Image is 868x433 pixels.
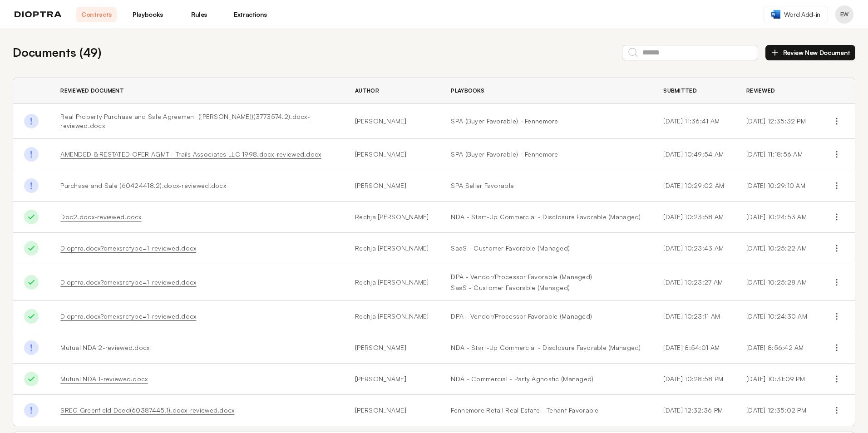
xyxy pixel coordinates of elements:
[735,202,819,233] td: [DATE] 10:24:53 AM
[440,78,652,104] th: Playbooks
[652,395,735,426] td: [DATE] 12:32:36 PM
[60,213,141,221] a: Doc2.docx-reviewed.docx
[24,309,39,324] img: Done
[230,7,271,22] a: Extractions
[15,11,62,18] img: logo
[60,150,321,158] a: AMENDED & RESTATED OPER AGMT - Trails Associates LLC 1998.docx-reviewed.docx
[128,7,168,22] a: Playbooks
[652,170,735,202] td: [DATE] 10:29:02 AM
[835,5,853,24] button: Profile menu
[344,301,440,332] td: Rechja [PERSON_NAME]
[735,104,819,139] td: [DATE] 12:35:32 PM
[24,147,39,162] img: Done
[344,104,440,139] td: [PERSON_NAME]
[652,104,735,139] td: [DATE] 11:36:41 AM
[60,344,149,351] a: Mutual NDA 2-reviewed.docx
[451,150,641,159] a: SPA (Buyer Favorable) - Fennemore
[451,312,641,321] a: DPA - Vendor/Processor Favorable (Managed)
[652,202,735,233] td: [DATE] 10:23:58 AM
[344,170,440,202] td: [PERSON_NAME]
[24,372,39,386] img: Done
[451,283,641,292] a: SaaS - Customer Favorable (Managed)
[344,78,440,104] th: Author
[24,340,39,355] img: Done
[652,332,735,364] td: [DATE] 8:54:01 AM
[60,278,196,286] a: Dioptra.docx?omexsrctype=1-reviewed.docx
[60,182,226,189] a: Purchase and Sale (60424418.2).docx-reviewed.docx
[24,241,39,256] img: Done
[735,233,819,264] td: [DATE] 10:25:22 AM
[49,78,344,104] th: Reviewed Document
[652,301,735,332] td: [DATE] 10:23:11 AM
[735,301,819,332] td: [DATE] 10:24:30 AM
[344,233,440,264] td: Rechja [PERSON_NAME]
[784,10,820,19] span: Word Add-in
[652,139,735,170] td: [DATE] 10:49:54 AM
[735,170,819,202] td: [DATE] 10:29:10 AM
[451,117,641,126] a: SPA (Buyer Favorable) - Fennemore
[24,178,39,193] img: Done
[60,375,148,383] a: Mutual NDA 1-reviewed.docx
[344,139,440,170] td: [PERSON_NAME]
[735,139,819,170] td: [DATE] 11:18:56 AM
[771,10,780,19] img: word
[735,78,819,104] th: Reviewed
[652,78,735,104] th: Submitted
[344,364,440,395] td: [PERSON_NAME]
[735,364,819,395] td: [DATE] 10:31:09 PM
[179,7,219,22] a: Rules
[735,395,819,426] td: [DATE] 12:35:02 PM
[765,45,855,60] button: Review New Document
[451,406,641,415] a: Fennemore Retail Real Estate - Tenant Favorable
[344,264,440,301] td: Rechja [PERSON_NAME]
[652,264,735,301] td: [DATE] 10:23:27 AM
[344,202,440,233] td: Rechja [PERSON_NAME]
[24,210,39,224] img: Done
[735,332,819,364] td: [DATE] 8:56:42 AM
[451,244,641,253] a: SaaS - Customer Favorable (Managed)
[60,113,310,129] a: Real Property Purchase and Sale Agreement ([PERSON_NAME])(3773574.2).docx-reviewed.docx
[60,244,196,252] a: Dioptra.docx?omexsrctype=1-reviewed.docx
[24,403,39,418] img: Done
[344,332,440,364] td: [PERSON_NAME]
[764,6,828,23] a: Word Add-in
[735,264,819,301] td: [DATE] 10:25:28 AM
[451,374,641,384] a: NDA - Commercial - Party Agnostic (Managed)
[344,395,440,426] td: [PERSON_NAME]
[24,275,39,290] img: Done
[451,272,641,281] a: DPA - Vendor/Processor Favorable (Managed)
[451,343,641,352] a: NDA - Start-Up Commercial - Disclosure Favorable (Managed)
[24,114,39,128] img: Done
[652,233,735,264] td: [DATE] 10:23:43 AM
[451,181,641,190] a: SPA Seller Favorable
[76,7,117,22] a: Contracts
[60,312,196,320] a: Dioptra.docx?omexsrctype=1-reviewed.docx
[60,406,234,414] a: SREG Greenfield Deed(60387445.1).docx-reviewed.docx
[652,364,735,395] td: [DATE] 10:28:58 PM
[451,212,641,221] a: NDA - Start-Up Commercial - Disclosure Favorable (Managed)
[13,44,101,61] h2: Documents ( 49 )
